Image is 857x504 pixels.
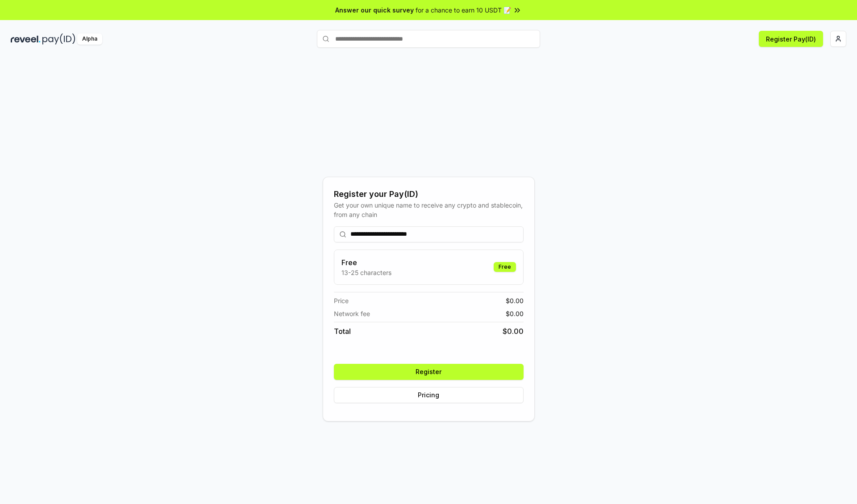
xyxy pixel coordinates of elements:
[506,296,524,305] span: $ 0.00
[334,188,524,200] div: Register your Pay(ID)
[334,296,349,305] span: Price
[506,309,524,318] span: $ 0.00
[335,5,414,15] span: Answer our quick survey
[42,33,75,45] img: pay_id
[334,200,524,219] div: Get your own unique name to receive any crypto and stablecoin, from any chain
[494,262,516,272] div: Free
[341,268,391,277] p: 13-25 characters
[11,33,41,45] img: reveel_dark
[334,364,524,380] button: Register
[334,309,370,318] span: Network fee
[334,387,524,403] button: Pricing
[334,326,351,337] span: Total
[341,257,391,268] h3: Free
[503,326,524,337] span: $ 0.00
[416,5,511,15] span: for a chance to earn 10 USDT 📝
[759,31,823,47] button: Register Pay(ID)
[77,33,102,45] div: Alpha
